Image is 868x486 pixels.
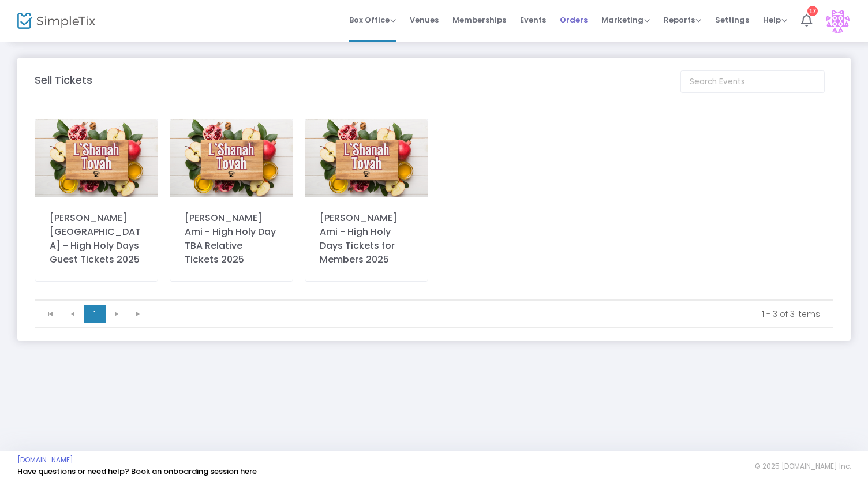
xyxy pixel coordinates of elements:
span: Settings [715,5,749,35]
span: Marketing [601,14,650,25]
a: [DOMAIN_NAME] [17,455,73,465]
input: Search Events [680,70,825,93]
m-panel-title: Sell Tickets [35,72,92,88]
img: 638899157848241233RoshHashanah.png [35,119,158,197]
div: 17 [807,6,818,16]
span: Box Office [349,14,396,25]
img: 638899158818887256638611673763322227RoshHashanah.png [170,119,293,197]
div: [PERSON_NAME] Ami - High Holy Day TBA Relative Tickets 2025 [185,211,278,267]
span: Events [520,5,546,35]
div: [PERSON_NAME] Ami - High Holy Days Tickets for Members 2025 [320,211,413,267]
span: © 2025 [DOMAIN_NAME] Inc. [755,462,851,471]
span: Venues [410,5,439,35]
a: Have questions or need help? Book an onboarding session here [17,466,257,477]
div: Data table [35,300,833,300]
div: [PERSON_NAME][GEOGRAPHIC_DATA] - High Holy Days Guest Tickets 2025 [50,211,143,267]
span: Orders [560,5,588,35]
span: Reports [664,14,701,25]
img: 638931261421270355638899157152373885RoshHashanah1.png [305,119,428,197]
span: Memberships [452,5,506,35]
kendo-pager-info: 1 - 3 of 3 items [158,308,820,320]
span: Page 1 [84,305,106,323]
span: Help [763,14,787,25]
